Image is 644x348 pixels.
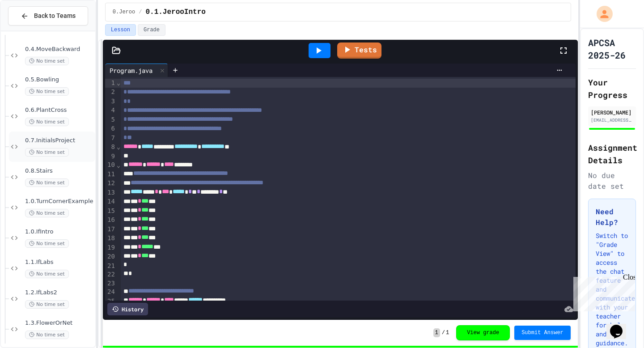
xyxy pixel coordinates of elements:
span: 0.1.JerooIntro [145,7,205,17]
span: / [442,329,445,336]
div: 3 [105,97,116,106]
span: 0.6.PlantCross [25,106,93,114]
div: 6 [105,124,116,133]
span: No time set [25,331,69,339]
div: 1 [105,79,116,88]
span: 1.2.IfLabs2 [25,289,93,297]
div: 20 [105,252,116,261]
span: No time set [25,239,69,248]
div: 24 [105,288,116,297]
div: 5 [105,115,116,124]
span: / [139,8,142,16]
span: No time set [25,87,69,96]
div: 19 [105,243,116,252]
iframe: chat widget [570,273,635,311]
p: Switch to "Grade View" to access the chat feature and communicate with your teacher for help and ... [596,231,628,348]
div: 23 [105,279,116,288]
span: 1.3.FlowerOrNet [25,319,93,327]
span: 1.0.TurnCornerExample [25,198,93,205]
span: 1 [446,329,449,336]
span: No time set [25,300,69,309]
div: 13 [105,188,116,197]
button: Back to Teams [8,6,88,25]
div: 9 [105,152,116,161]
span: Fold line [116,79,121,86]
span: No time set [25,118,69,126]
span: 0.4.MoveBackward [25,46,93,53]
div: 8 [105,143,116,152]
span: No time set [25,209,69,217]
h3: Need Help? [596,206,628,228]
h2: Your Progress [588,76,636,101]
span: Back to Teams [34,11,76,21]
button: Lesson [105,24,136,36]
div: 18 [105,234,116,243]
div: My Account [587,4,615,24]
span: Fold line [116,143,121,150]
button: Submit Answer [514,326,571,340]
span: 0.Jeroo [113,8,135,16]
div: 2 [105,88,116,97]
span: No time set [25,57,69,65]
div: [EMAIL_ADDRESS][DOMAIN_NAME] [591,117,633,123]
div: Program.java [105,64,168,77]
div: No due date set [588,170,636,191]
span: 1.1.IfLabs [25,259,93,266]
div: 21 [105,262,116,271]
div: 7 [105,134,116,143]
span: 0.7.InitialsProject [25,137,93,144]
span: 0.8.Stairs [25,167,93,175]
div: History [107,303,148,315]
div: 15 [105,207,116,216]
span: Submit Answer [521,329,563,336]
div: 16 [105,216,116,225]
div: 4 [105,106,116,115]
h2: Assignment Details [588,141,636,166]
span: No time set [25,148,69,157]
span: Fold line [116,161,121,169]
div: 22 [105,270,116,279]
span: Fold line [116,297,121,305]
div: 12 [105,179,116,188]
div: [PERSON_NAME] [591,108,633,116]
div: 17 [105,225,116,234]
div: 11 [105,170,116,179]
div: 10 [105,161,116,170]
h1: APCSA 2025-26 [588,36,636,61]
div: Chat with us now!Close [4,4,62,57]
a: Tests [337,42,381,59]
iframe: chat widget [606,312,635,339]
div: Program.java [105,66,157,75]
button: View grade [456,325,510,340]
span: 0.5.Bowling [25,76,93,84]
span: No time set [25,270,69,278]
button: Grade [138,24,165,36]
span: No time set [25,178,69,187]
span: 1 [433,328,440,337]
div: 14 [105,197,116,206]
div: 25 [105,297,116,306]
span: 1.0.IfIntro [25,228,93,236]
